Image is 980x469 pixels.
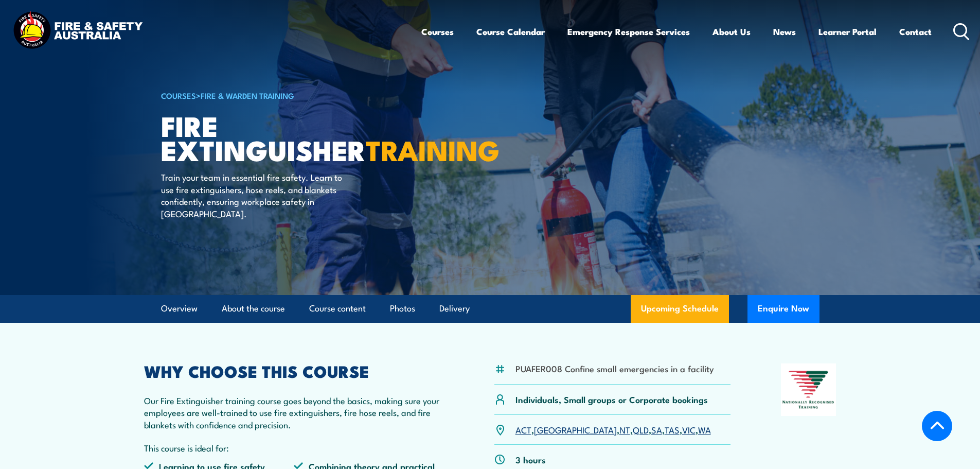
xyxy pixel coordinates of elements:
h2: WHY CHOOSE THIS COURSE [144,363,444,378]
a: Courses [421,18,454,45]
a: NT [619,423,630,436]
p: This course is ideal for: [144,442,444,454]
h6: > [161,89,415,101]
a: About Us [712,18,751,45]
a: VIC [682,423,696,436]
a: QLD [633,423,649,436]
h1: Fire Extinguisher [161,113,415,161]
a: Course Calendar [476,18,545,45]
a: WA [698,423,711,436]
a: TAS [665,423,680,436]
p: Individuals, Small groups or Corporate bookings [515,393,708,405]
p: Our Fire Extinguisher training course goes beyond the basics, making sure your employees are well... [144,394,444,430]
strong: TRAINING [366,128,500,170]
a: Delivery [439,295,470,322]
a: Contact [899,18,932,45]
a: Photos [390,295,415,322]
a: [GEOGRAPHIC_DATA] [534,423,617,436]
a: Overview [161,295,198,322]
a: About the course [222,295,285,322]
a: Learner Portal [818,18,877,45]
button: Enquire Now [747,295,819,323]
p: , , , , , , , [515,424,711,436]
a: Emergency Response Services [567,18,690,45]
a: Upcoming Schedule [631,295,729,323]
a: News [773,18,796,45]
p: 3 hours [515,454,546,465]
img: Nationally Recognised Training logo. [781,363,836,416]
a: Course content [309,295,366,322]
a: Fire & Warden Training [201,90,294,101]
a: SA [651,423,662,436]
li: PUAFER008 Confine small emergencies in a facility [515,362,714,374]
a: ACT [515,423,531,436]
p: Train your team in essential fire safety. Learn to use fire extinguishers, hose reels, and blanke... [161,171,349,219]
a: COURSES [161,90,196,101]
